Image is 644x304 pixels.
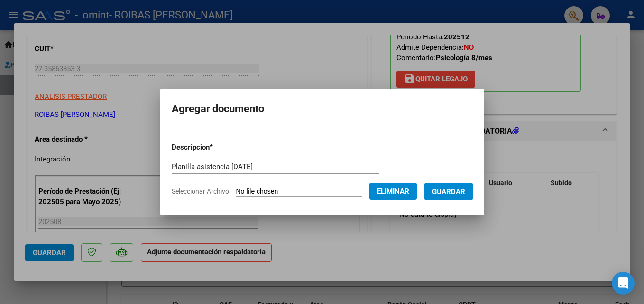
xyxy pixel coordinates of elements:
[377,187,409,196] span: Eliminar
[432,188,465,196] span: Guardar
[172,188,229,195] span: Seleccionar Archivo
[612,272,635,295] div: Open Intercom Messenger
[172,100,473,118] h2: Agregar documento
[172,142,262,153] p: Descripcion
[424,183,473,200] button: Guardar
[369,183,417,200] button: Eliminar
